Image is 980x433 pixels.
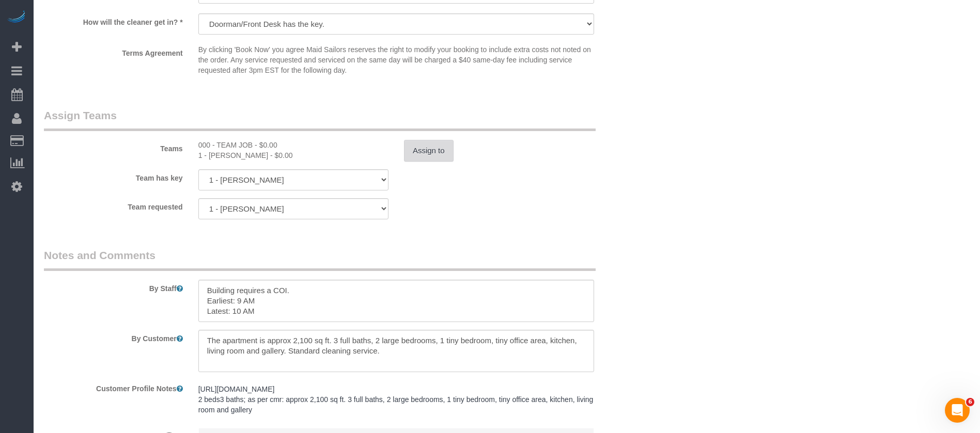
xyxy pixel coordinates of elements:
[945,398,970,423] iframe: Intercom live chat
[36,44,191,58] label: Terms Agreement
[966,398,974,406] span: 6
[36,13,191,27] label: How will the cleaner get in? *
[36,140,191,154] label: Teams
[36,330,191,344] label: By Customer
[36,169,191,183] label: Team has key
[36,198,191,212] label: Team requested
[198,150,388,161] div: 0 hours x $17.00/hour
[36,380,191,394] label: Customer Profile Notes
[198,384,594,415] pre: [URL][DOMAIN_NAME] 2 beds3 baths; as per cmr: approx 2,100 sq ft. 3 full baths, 2 large bedrooms,...
[44,108,596,131] legend: Assign Teams
[6,10,27,25] img: Automaid Logo
[198,140,388,150] div: 0 hours x $0.00/hour
[404,140,454,162] button: Assign to
[198,44,594,75] p: By clicking 'Book Now' you agree Maid Sailors reserves the right to modify your booking to includ...
[36,280,191,294] label: By Staff
[44,248,596,271] legend: Notes and Comments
